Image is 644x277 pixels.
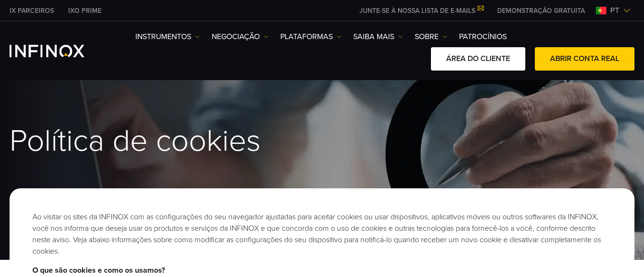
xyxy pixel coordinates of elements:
[415,31,447,42] a: SOBRE
[352,7,490,15] a: JUNTE-SE À NOSSA LISTA DE E-MAILS
[431,47,525,71] a: ÁREA DO CLIENTE
[606,5,623,16] span: pt
[61,6,109,16] a: INFINOX
[353,31,403,42] a: Saiba mais
[32,265,612,276] p: O que são cookies e como os usamos?
[2,6,61,16] a: INFINOX
[32,211,612,257] p: Ao visitar os sites da INFINOX com as configurações do seu navegador ajustadas para aceitar cooki...
[10,125,634,157] h1: Política de cookies
[490,6,592,16] a: INFINOX MENU
[535,47,634,71] a: ABRIR CONTA REAL
[10,45,107,57] a: INFINOX Logo
[280,31,341,42] a: PLATAFORMAS
[135,31,200,42] a: Instrumentos
[212,31,268,42] a: NEGOCIAÇÃO
[459,31,507,42] a: Patrocínios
